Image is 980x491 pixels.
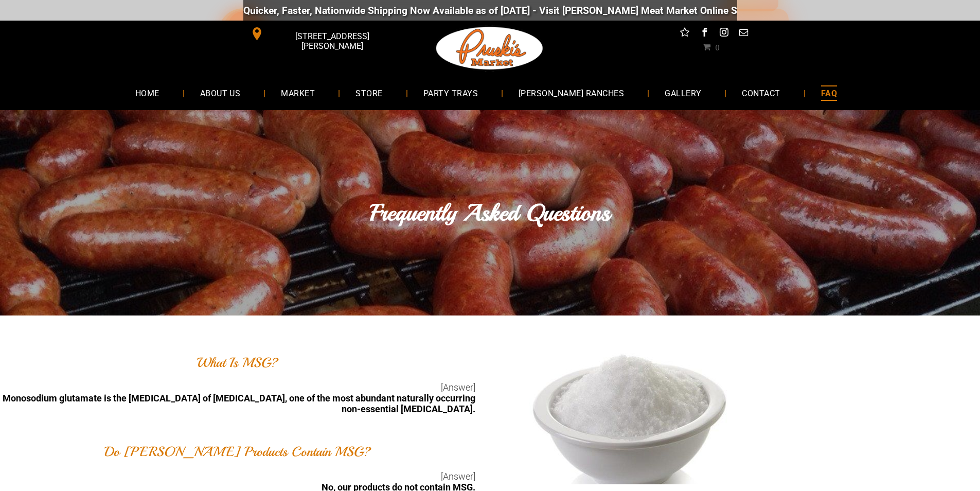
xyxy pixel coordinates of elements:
a: HOME [120,79,175,107]
font: Frequently Asked Questions [370,198,610,227]
b: Monosodium glutamate is the [MEDICAL_DATA] of [MEDICAL_DATA], one of the most abundant naturally ... [3,393,475,414]
img: msg-1920w.jpg [505,349,762,484]
a: Social network [678,26,691,42]
a: ABOUT US [185,79,256,107]
a: GALLERY [649,79,717,107]
a: CONTACT [726,79,795,107]
a: PARTY TRAYS [408,79,493,107]
a: facebook [698,26,711,42]
span: [Answer] [441,471,475,482]
font: Do [PERSON_NAME] Products Contain MSG? [104,443,371,460]
a: [PERSON_NAME] RANCHES [503,79,639,107]
span: 0 [715,43,719,51]
a: FAQ [806,79,852,107]
font: What Is MSG? [197,354,278,371]
a: instagram [717,26,730,42]
span: [STREET_ADDRESS][PERSON_NAME] [265,26,398,56]
a: [STREET_ADDRESS][PERSON_NAME] [243,26,401,42]
a: STORE [340,79,398,107]
a: MARKET [265,79,330,107]
img: Pruski-s+Market+HQ+Logo2-1920w.png [434,21,545,76]
span: [Answer] [441,382,475,393]
a: email [737,26,750,42]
